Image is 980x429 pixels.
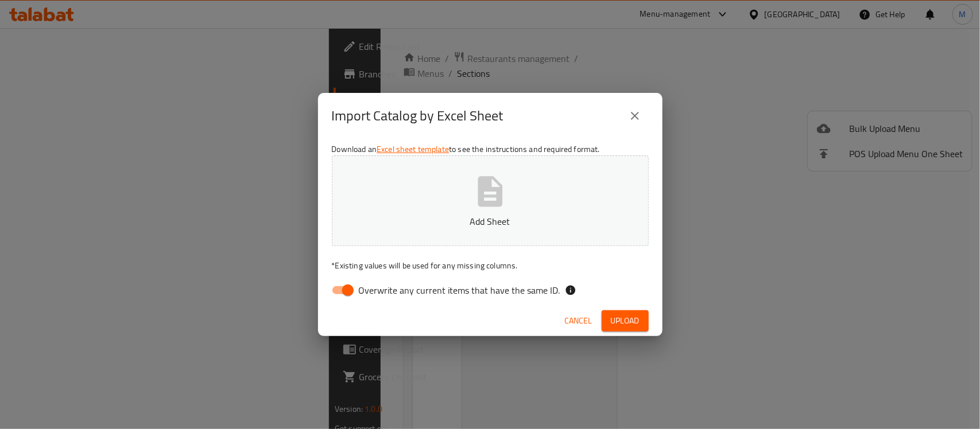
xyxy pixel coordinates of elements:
[350,214,631,228] p: Add Sheet
[332,107,503,125] h2: Import Catalog by Excel Sheet
[565,314,592,328] span: Cancel
[602,310,649,331] button: Upload
[565,284,576,296] svg: If the overwrite option isn't selected, then the items that match an existing ID will be ignored ...
[377,142,449,157] a: Excel sheet template
[560,310,597,331] button: Cancel
[318,139,663,305] div: Download an to see the instructions and required format.
[332,155,649,246] button: Add Sheet
[621,102,649,130] button: close
[359,283,560,297] span: Overwrite any current items that have the same ID.
[332,260,649,271] p: Existing values will be used for any missing columns.
[611,314,640,328] span: Upload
